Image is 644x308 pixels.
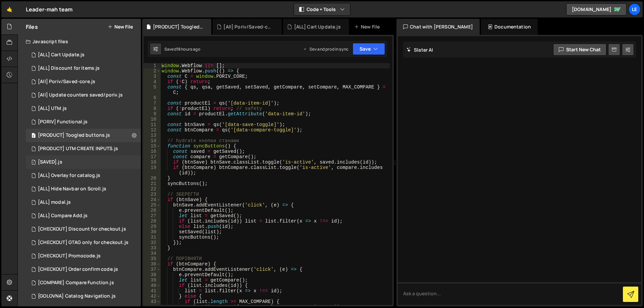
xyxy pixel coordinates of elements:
div: [All] Update counters saved/poriv.js [38,92,123,98]
div: 2 [144,68,161,74]
div: 20 [144,176,161,181]
div: 29 [144,224,161,229]
div: Javascript files [18,35,141,48]
div: 16298/45501.js [26,75,141,88]
div: 16298/45065.js [26,276,141,290]
div: 18 hours ago [176,46,200,52]
div: [ALL] Overlay for catalog.js [38,173,100,179]
div: [CHECKOUT] Promocode.js [38,253,101,259]
div: Chat with [PERSON_NAME] [396,19,480,35]
div: [All] Poriv/Saved-core.js [223,23,274,30]
div: 4 [144,79,161,84]
div: 16298/45506.js [26,115,141,129]
div: 16298/44855.js [26,290,141,303]
div: 16298/45144.js [26,249,141,263]
div: Leader-mah team [26,5,72,13]
div: 16298/45502.js [26,88,141,102]
div: 7 [144,101,161,106]
div: 16298/44402.js [26,182,141,196]
div: 41 [144,288,161,294]
div: New File [354,23,382,30]
div: 5 [144,84,161,95]
div: [ALL] modal.js [38,199,71,205]
div: 15 [144,143,161,149]
div: 8 [144,106,161,111]
div: 31 [144,235,161,240]
div: 10 [144,117,161,122]
div: 16298/45143.js [26,236,141,249]
a: 🤙 [1,1,18,17]
div: 33 [144,245,161,251]
div: 23 [144,192,161,197]
div: 17 [144,154,161,160]
div: [ALL] Cart Update.js [38,52,85,58]
div: [All] Poriv/Saved-core.js [38,79,95,85]
span: 1 [32,160,36,166]
div: 18 [144,160,161,165]
h2: Files [26,23,38,30]
div: 3 [144,74,161,79]
div: 35 [144,256,161,261]
div: 16298/45111.js [26,169,141,182]
div: 16298/45504.js [26,129,141,142]
button: New File [108,24,133,29]
div: 14 [144,138,161,143]
div: 30 [144,229,161,235]
div: [COMPARE] Compare Function.js [38,280,114,286]
div: 13 [144,133,161,138]
div: [ALL] UTM.js [38,106,67,112]
div: 16298/44879.js [26,263,141,276]
div: [ALL] Discount for items.js [38,65,100,71]
div: [PORIV] Functional.js [38,119,88,125]
div: 16298/45324.js [26,102,141,115]
div: 28 [144,219,161,224]
div: Dev and prod in sync [303,46,348,52]
h2: Slater AI [407,47,433,53]
div: [ALL] Hide Navbar on Scroll.js [38,186,106,192]
div: [CHECKOUT] GTAG only for checkout.js [38,240,128,246]
div: 16298/45243.js [26,223,141,236]
div: 9 [144,111,161,117]
div: 16298/44467.js [26,48,141,62]
div: 16298/44976.js [26,196,141,209]
div: 32 [144,240,161,245]
div: [GOLOVNA] Catalog Navigation.js [38,293,116,299]
div: 37 [144,267,161,272]
div: 16298/45326.js [26,142,141,156]
div: [PRODUCT] Toogled buttons.js [153,23,203,30]
div: 16298/45418.js [26,62,141,75]
div: 1 [144,63,161,68]
a: [DOMAIN_NAME] [566,3,627,15]
div: 36 [144,261,161,267]
div: 16298/45098.js [26,209,141,223]
a: Le [629,3,641,15]
div: 24 [144,197,161,202]
div: 16 [144,149,161,154]
div: 38 [144,272,161,278]
div: [CHECKOUT] Order confirm code.js [38,266,118,272]
div: [ALL] Cart Update.js [294,23,341,30]
div: 6 [144,95,161,101]
div: 11 [144,122,161,127]
div: 16298/45505.js [26,156,141,169]
div: 26 [144,208,161,213]
div: 22 [144,186,161,192]
div: [PRODUCT] Toogled buttons.js [38,132,110,138]
span: 3 [32,133,36,139]
div: [CHECKOUT] Discount for checkout.js [38,226,126,232]
div: 21 [144,181,161,186]
div: [SAVED].js [38,159,62,165]
div: Saved [164,46,200,52]
div: Documentation [481,19,538,35]
div: 34 [144,251,161,256]
div: [ALL] Compare Add.js [38,213,88,219]
button: Save [353,43,385,55]
div: 42 [144,294,161,299]
button: Code + Tools [294,3,350,15]
div: 43 [144,299,161,304]
div: 12 [144,127,161,133]
div: 39 [144,278,161,283]
div: 27 [144,213,161,219]
div: [PRODUCT] UTM CREATE INPUTS.js [38,146,118,152]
